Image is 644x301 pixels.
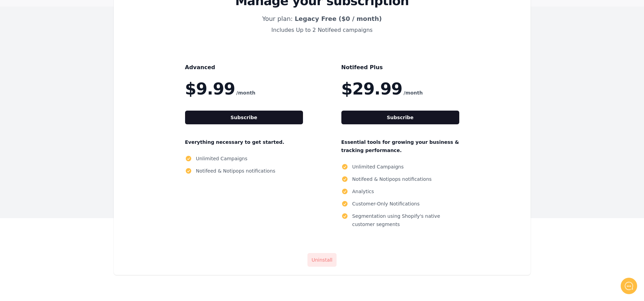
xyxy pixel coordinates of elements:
[10,33,127,44] h1: Hello!
[11,91,126,104] button: New conversation
[185,167,303,175] li: Notifeed & Notipops notifications
[341,80,402,97] span: $29.99
[185,111,303,124] button: Subscribe
[621,278,637,294] iframe: gist-messenger-bubble-iframe
[295,15,382,22] span: Legacy Free ($0 / month)
[57,239,87,244] span: We run on Gist
[341,175,459,183] li: Notifeed & Notipops notifications
[185,63,303,72] h3: Advanced
[341,163,459,171] li: Unlimited Campaigns
[10,46,127,78] h2: Don't see Notifeed in your header? Let me know and I'll set it up! ✅
[44,95,82,100] span: New conversation
[341,111,459,124] button: Subscribe
[271,27,373,33] span: Includes Up to 2 Notifeed campaigns
[341,63,459,72] h3: Notifeed Plus
[236,89,255,97] span: /month
[185,138,303,146] p: Everything necessary to get started.
[207,13,437,35] p: Your plan:
[341,138,459,154] p: Essential tools for growing your business & tracking performance.
[341,187,459,196] li: Analytics
[185,80,235,97] span: $9.99
[341,212,459,228] li: Segmentation using Shopify's native customer segments
[307,253,337,267] a: uninstall
[404,89,423,97] span: /month
[341,200,459,208] li: Customer-Only Notifications
[185,154,303,163] li: Unlimited Campaigns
